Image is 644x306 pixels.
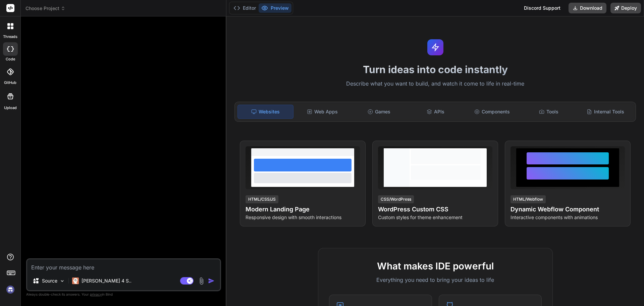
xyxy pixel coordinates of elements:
[352,105,407,119] div: Games
[237,105,293,119] div: Websites
[246,205,360,214] h4: Modern Landing Page
[4,105,17,111] label: Upload
[408,105,463,119] div: APIs
[72,277,79,284] img: Claude 4 Sonnet
[259,3,291,13] button: Preview
[230,63,640,75] h1: Turn ideas into code instantly
[231,3,259,13] button: Editor
[26,291,221,298] p: Always double-check its answers. Your in Bind
[246,195,278,203] div: HTML/CSS/JS
[378,214,492,221] p: Custom styles for theme enhancement
[511,205,625,214] h4: Dynamic Webflow Component
[82,277,131,284] p: [PERSON_NAME] 4 S..
[59,278,65,284] img: Pick Models
[90,292,102,296] span: privacy
[378,195,414,203] div: CSS/WordPress
[42,277,57,284] p: Source
[610,3,641,13] button: Deploy
[295,105,350,119] div: Web Apps
[521,105,577,119] div: Tools
[511,214,625,221] p: Interactive components with animations
[329,259,542,273] h2: What makes IDE powerful
[578,105,633,119] div: Internal Tools
[520,3,565,13] div: Discord Support
[378,205,492,214] h4: WordPress Custom CSS
[25,5,65,12] span: Choose Project
[465,105,520,119] div: Components
[246,214,360,221] p: Responsive design with smooth interactions
[329,276,542,284] p: Everything you need to bring your ideas to life
[4,80,16,86] label: GitHub
[569,3,606,13] button: Download
[230,80,640,88] p: Describe what you want to build, and watch it come to life in real-time
[6,56,15,62] label: code
[5,284,16,295] img: signin
[208,277,215,284] img: icon
[3,34,17,40] label: threads
[198,277,205,285] img: attachment
[511,195,546,203] div: HTML/Webflow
